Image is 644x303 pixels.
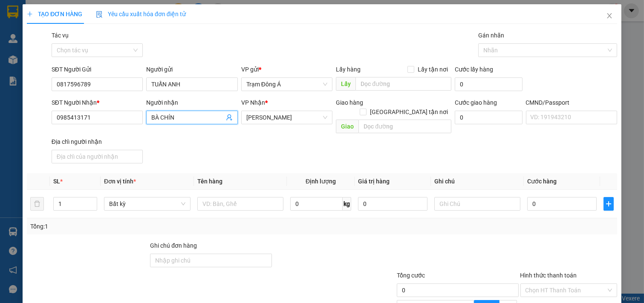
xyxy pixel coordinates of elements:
span: close [606,12,613,19]
div: SĐT Người Gửi [52,65,143,74]
input: 0 [358,197,427,211]
span: Đã [PERSON_NAME] : [6,55,66,73]
input: Địa chỉ của người nhận [52,150,143,163]
div: VP gửi [241,65,333,74]
span: Tên hàng [197,178,222,185]
input: Dọc đường [358,120,451,133]
label: Hình thức thanh toán [520,272,577,279]
span: kg [343,197,351,211]
span: Bất kỳ [109,197,185,210]
label: Cước giao hàng [455,99,497,106]
label: Ghi chú đơn hàng [150,242,197,249]
span: SL [53,178,60,185]
div: TUẤN ANH [7,28,65,38]
div: Tổng: 1 [30,222,249,231]
span: Nhận: [71,7,92,16]
div: Người nhận [146,98,238,107]
span: TẠO ĐƠN HÀNG [27,11,82,17]
span: Tổng cước [397,272,425,279]
input: Ghi Chú [434,197,521,211]
div: SĐT Người Nhận [52,98,143,107]
button: delete [30,197,44,211]
span: Hồ Chí Minh [246,111,328,124]
th: Ghi chú [431,173,524,190]
span: user-add [226,114,233,121]
input: Dọc đường [355,77,451,91]
span: plus [604,200,613,207]
span: Lấy hàng [336,66,361,73]
div: BÀ CHÍN [71,26,139,37]
label: Gán nhãn [478,32,504,39]
span: Giá trị hàng [358,178,390,185]
span: Trạm Đông Á [246,78,328,91]
input: Cước giao hàng [455,111,523,124]
span: Gửi: [7,8,20,17]
span: [GEOGRAPHIC_DATA] tận nơi [367,107,451,117]
span: Lấy [336,77,355,91]
input: Ghi chú đơn hàng [150,254,271,267]
input: Cước lấy hàng [455,77,523,91]
div: Địa chỉ người nhận [52,137,143,146]
span: Định lượng [306,178,336,185]
span: Giao [336,120,358,133]
div: Trạm Đông Á [7,7,65,28]
div: 50.000 [6,55,66,83]
span: plus [27,11,33,17]
span: Lấy tận nơi [414,65,451,74]
button: Close [598,4,621,28]
div: CMND/Passport [526,98,618,107]
span: VP Nhận [241,99,265,106]
div: [PERSON_NAME] [71,7,139,26]
span: Đơn vị tính [104,178,136,185]
input: VD: Bàn, Ghế [197,197,284,211]
img: icon [96,11,103,18]
span: Yêu cầu xuất hóa đơn điện tử [96,11,186,17]
div: Người gửi [146,65,238,74]
span: Giao hàng [336,99,363,106]
button: plus [604,197,614,211]
label: Cước lấy hàng [455,66,493,73]
span: Cước hàng [527,178,557,185]
label: Tác vụ [52,32,69,39]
